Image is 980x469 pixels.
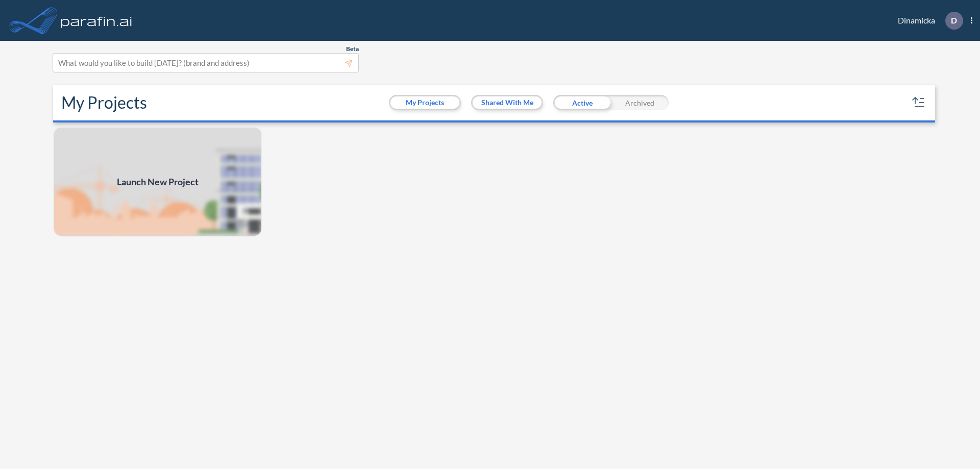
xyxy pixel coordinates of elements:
[911,94,927,111] button: sort
[59,10,134,31] img: logo
[951,16,957,25] p: D
[117,175,199,189] span: Launch New Project
[553,95,611,110] div: Active
[53,127,262,237] a: Launch New Project
[473,96,542,109] button: Shared With Me
[61,93,147,112] h2: My Projects
[346,45,359,53] span: Beta
[390,96,459,109] button: My Projects
[611,95,669,110] div: Archived
[53,127,262,237] img: add
[883,12,972,30] div: Dinamicka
